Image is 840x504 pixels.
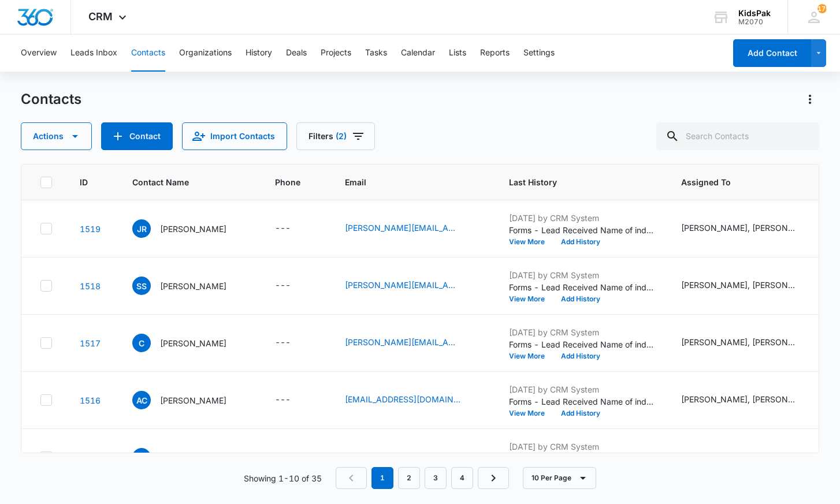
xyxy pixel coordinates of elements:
[681,222,817,236] div: Assigned To - Pat Johnson, Stan Seago - Select to Edit Field
[132,448,247,466] div: Contact Name - Michelle Taaffe - Select to Edit Field
[132,219,247,238] div: Contact Name - Jody Roberts - Select to Edit Field
[733,39,811,67] button: Add Contact
[345,450,460,462] a: [PERSON_NAME][EMAIL_ADDRESS][PERSON_NAME][DOMAIN_NAME]
[365,35,387,72] button: Tasks
[160,280,226,292] p: [PERSON_NAME]
[296,122,375,150] button: Filters
[345,279,481,293] div: Email - stan@kidspak.org - Select to Edit Field
[160,337,226,349] p: [PERSON_NAME]
[275,176,300,188] span: Phone
[21,91,81,108] h1: Contacts
[244,472,322,484] p: Showing 1-10 of 35
[275,336,291,350] div: ---
[509,269,653,281] p: [DATE] by CRM System
[275,279,291,293] div: ---
[345,336,481,350] div: Email - carlie.jessop@tsd.org - Select to Edit Field
[275,279,311,293] div: Phone - - Select to Edit Field
[681,393,817,407] div: Assigned To - Pat Johnson, Stan Seago - Select to Edit Field
[80,453,101,462] a: Navigate to contact details page for Michelle Taaffe
[817,4,827,13] div: notifications count
[160,451,226,464] p: [PERSON_NAME]
[681,176,801,188] span: Assigned To
[132,448,151,466] span: MT
[509,281,653,293] p: Forms - Lead Received Name of individual submitting this request: [PERSON_NAME] Email: [PERSON_NA...
[345,222,481,236] div: Email - jody.roberts@tsd.org - Select to Edit Field
[681,222,797,234] div: [PERSON_NAME], [PERSON_NAME]
[509,338,653,350] p: Forms - Lead Received Name of individual submitting this request: [PERSON_NAME] Email: [PERSON_NA...
[509,395,653,408] p: Forms - Lead Received Name of individual submitting this request: [PERSON_NAME] Email: [EMAIL_ADD...
[131,35,165,72] button: Contacts
[345,393,481,407] div: Email - april.cameron@tsd.org - Select to Edit Field
[509,224,653,236] p: Forms - Lead Received Name of individual submitting this request: [PERSON_NAME] Email: [PERSON_NA...
[509,440,653,453] p: [DATE] by CRM System
[681,393,797,405] div: [PERSON_NAME], [PERSON_NAME]
[336,467,509,489] nav: Pagination
[275,450,291,464] div: ---
[80,224,101,234] a: Navigate to contact details page for Jody Roberts
[480,35,510,72] button: Reports
[656,122,819,150] input: Search Contacts
[681,450,797,462] div: [PERSON_NAME], [PERSON_NAME]
[817,4,827,13] span: 175
[553,238,608,245] button: Add History
[21,35,57,72] button: Overview
[509,326,653,338] p: [DATE] by CRM System
[80,176,88,188] span: ID
[478,467,509,489] a: Next Page
[451,467,473,489] a: Page 4
[401,35,435,72] button: Calendar
[275,393,291,407] div: ---
[553,410,608,417] button: Add History
[345,336,460,348] a: [PERSON_NAME][EMAIL_ADDRESS][PERSON_NAME][DOMAIN_NAME]
[523,35,555,72] button: Settings
[425,467,447,489] a: Page 3
[509,296,553,303] button: View More
[681,279,817,293] div: Assigned To - Pat Johnson, Stan Seago - Select to Edit Field
[345,222,460,234] a: [PERSON_NAME][EMAIL_ADDRESS][PERSON_NAME][DOMAIN_NAME]
[80,281,101,291] a: Navigate to contact details page for Stan Seago
[681,279,797,291] div: [PERSON_NAME], [PERSON_NAME]
[738,18,771,26] div: account id
[179,35,232,72] button: Organizations
[345,393,460,405] a: [EMAIL_ADDRESS][DOMAIN_NAME]
[132,277,247,295] div: Contact Name - Stan Seago - Select to Edit Field
[132,334,151,352] span: C
[509,238,553,245] button: View More
[21,122,92,150] button: Actions
[80,395,101,405] a: Navigate to contact details page for April Cameron
[132,176,231,188] span: Contact Name
[160,223,226,235] p: [PERSON_NAME]
[801,90,819,109] button: Actions
[449,35,466,72] button: Lists
[398,467,420,489] a: Page 2
[345,176,464,188] span: Email
[132,219,151,238] span: JR
[70,35,117,72] button: Leads Inbox
[182,122,287,150] button: Import Contacts
[132,277,151,295] span: SS
[275,336,311,350] div: Phone - - Select to Edit Field
[275,222,291,236] div: ---
[509,176,637,188] span: Last History
[509,383,653,395] p: [DATE] by CRM System
[345,450,481,464] div: Email - Michelle.taaffe@tsd.org - Select to Edit Field
[80,338,101,348] a: Navigate to contact details page for Carlie
[509,410,553,417] button: View More
[553,353,608,360] button: Add History
[345,279,460,291] a: [PERSON_NAME][EMAIL_ADDRESS][DOMAIN_NAME]
[509,353,553,360] button: View More
[132,391,247,409] div: Contact Name - April Cameron - Select to Edit Field
[509,212,653,224] p: [DATE] by CRM System
[246,35,272,72] button: History
[553,296,608,303] button: Add History
[371,467,393,489] em: 1
[336,132,347,140] span: (2)
[88,10,113,23] span: CRM
[101,122,173,150] button: Add Contact
[275,393,311,407] div: Phone - - Select to Edit Field
[523,467,596,489] button: 10 Per Page
[738,9,771,18] div: account name
[132,391,151,409] span: AC
[321,35,351,72] button: Projects
[681,336,817,350] div: Assigned To - Pat Johnson, Stan Seago - Select to Edit Field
